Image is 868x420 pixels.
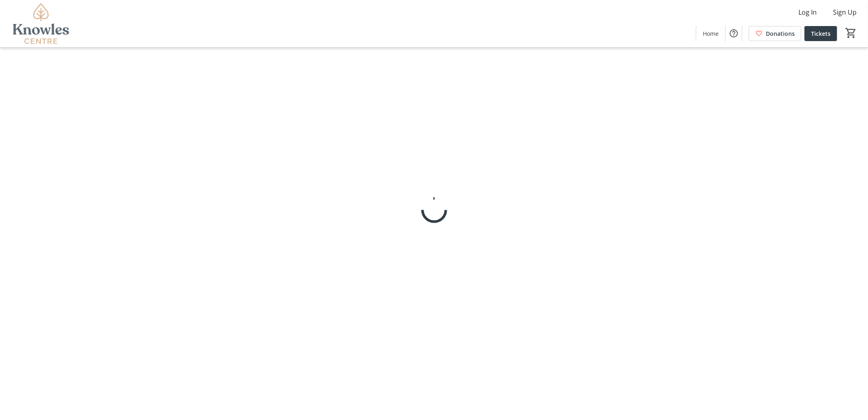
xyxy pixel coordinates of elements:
span: Home [703,29,719,38]
img: Knowles Centre's Logo [5,3,77,44]
button: Cart [844,26,858,40]
button: Sign Up [826,6,863,19]
button: Help [726,25,742,42]
a: Donations [749,26,801,41]
span: Donations [766,29,795,38]
span: Tickets [811,29,831,38]
span: Sign Up [833,7,857,17]
span: Log In [798,7,817,17]
a: Home [696,26,725,41]
button: Log In [792,6,823,19]
a: Tickets [805,26,837,41]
